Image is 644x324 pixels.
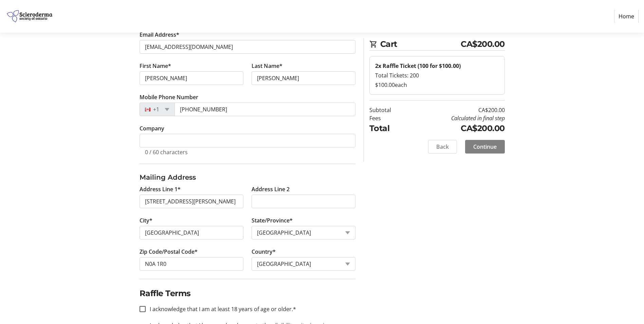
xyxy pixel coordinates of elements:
[174,103,355,116] input: (506) 234-5678
[140,31,179,39] label: Email Address*
[140,248,198,256] label: Zip Code/Postal Code*
[369,114,408,122] td: Fees
[140,93,198,101] label: Mobile Phone Number
[375,81,499,89] div: $100.00 each
[140,172,355,182] h3: Mailing Address
[380,38,461,50] span: Cart
[140,124,164,132] label: Company
[252,185,290,193] label: Address Line 2
[465,140,505,154] button: Continue
[375,62,461,70] strong: 2x Raffle Ticket (100 for $100.00)
[140,287,355,300] h2: Raffle Terms
[140,62,171,70] label: First Name*
[428,140,457,154] button: Back
[252,62,282,70] label: Last Name*
[146,305,296,313] label: I acknowledge that I am at least 18 years of age or older.*
[614,10,639,23] a: Home
[5,3,54,30] img: Scleroderma Society of Ontario's Logo
[140,216,152,224] label: City*
[461,38,505,50] span: CA$200.00
[408,122,505,134] td: CA$200.00
[375,71,499,79] div: Total Tickets: 200
[145,148,188,156] tr-character-limit: 0 / 60 characters
[140,195,243,208] input: Address
[369,122,408,134] td: Total
[436,143,449,151] span: Back
[408,114,505,122] td: Calculated in final step
[408,106,505,114] td: CA$200.00
[140,257,243,271] input: Zip or Postal Code
[140,185,181,193] label: Address Line 1*
[140,226,243,239] input: City
[473,143,497,151] span: Continue
[252,216,293,224] label: State/Province*
[252,248,276,256] label: Country*
[369,106,408,114] td: Subtotal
